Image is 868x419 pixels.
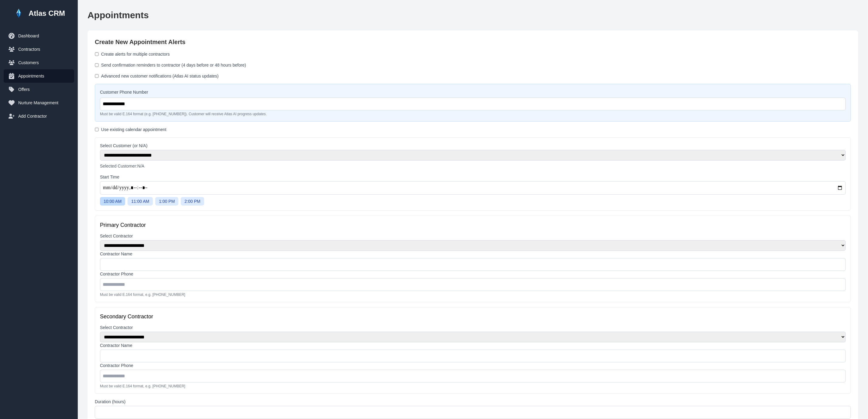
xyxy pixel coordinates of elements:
[4,29,74,43] button: Dashboard
[4,109,74,123] button: Add Contractor
[100,143,846,149] label: Select Customer (or N/A)
[100,89,846,95] label: Customer Phone Number
[181,197,204,206] button: 2:00 PM
[137,164,144,168] span: N/A
[101,73,219,79] label: Advanced new customer notifications (Atlas AI status updates)
[4,83,74,96] button: Offers
[100,362,846,369] label: Contractor Phone
[4,96,74,109] button: Nurture Management
[155,197,178,206] button: 1:00 PM
[100,271,846,277] label: Contractor Phone
[100,342,846,348] label: Contractor Name
[100,233,846,239] label: Select Contractor
[100,112,846,116] p: Must be valid E.164 format (e.g. [PHONE_NUMBER]). Customer will receive Atlas AI progress updates.
[100,312,846,321] h3: Secondary Contractor
[95,38,851,46] h2: Create New Appointment Alerts
[100,174,846,180] label: Start Time
[101,51,170,57] label: Create alerts for multiple contractors
[29,9,65,18] h1: Atlas CRM
[100,292,846,297] p: Must be valid E.164 format, e.g. [PHONE_NUMBER]
[100,384,846,389] p: Must be valid E.164 format, e.g. [PHONE_NUMBER]
[101,126,166,133] label: Use existing calendar appointment
[95,399,851,405] label: Duration (hours)
[100,197,125,206] button: 10:00 AM
[4,43,74,56] button: Contractors
[100,251,846,257] label: Contractor Name
[4,56,74,69] button: Customers
[13,7,25,19] img: Atlas Logo
[87,10,858,21] h2: Appointments
[100,324,846,331] label: Select Contractor
[100,221,846,229] h3: Primary Contractor
[101,62,246,68] label: Send confirmation reminders to contractor (4 days before or 48 hours before)
[4,69,74,83] button: Appointments
[100,163,846,169] p: Selected Customer:
[128,197,153,206] button: 11:00 AM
